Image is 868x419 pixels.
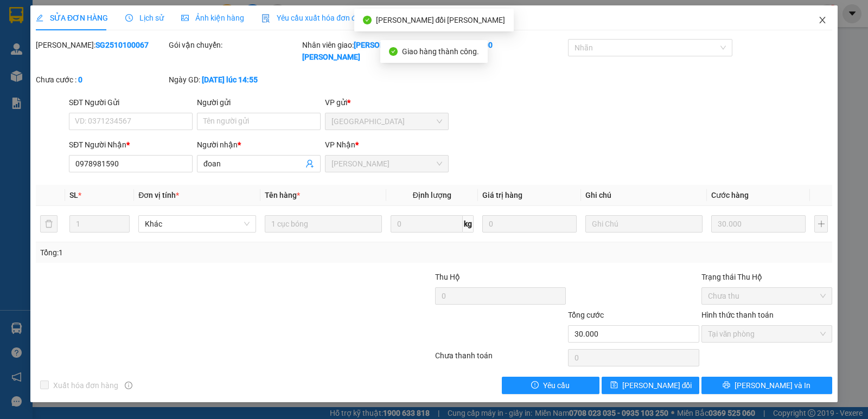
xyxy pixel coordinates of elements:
div: Chưa cước : [36,74,167,86]
div: Cước rồi : [435,39,566,51]
span: Sài Gòn [331,113,442,130]
th: Ghi chú [581,185,707,206]
span: printer [723,381,730,390]
span: info-circle [125,382,132,389]
span: check-circle [363,16,372,24]
span: kg [463,215,474,233]
img: icon [261,14,270,23]
button: printer[PERSON_NAME] và In [701,377,832,394]
span: save [610,381,618,390]
span: VP Nhận [325,140,355,149]
span: Lịch sử [125,14,164,22]
span: user-add [305,159,314,168]
label: Hình thức thanh toán [701,311,774,319]
span: exclamation-circle [531,381,539,390]
strong: NHẬN: [3,5,156,42]
span: clock-circle [125,14,133,22]
span: phát [3,43,29,59]
span: Cước hàng [711,191,749,199]
div: Người gửi [197,96,321,108]
div: VP gửi [325,96,449,108]
span: [GEOGRAPHIC_DATA] [3,23,156,42]
div: Chưa thanh toán [434,350,567,369]
span: 0799094234 [3,60,79,75]
span: Chưa thu [708,288,826,304]
button: delete [40,215,58,233]
span: Định lượng [413,191,451,199]
div: Tổng: 1 [40,247,336,259]
span: [PERSON_NAME] đổi [622,379,692,391]
span: Yêu cầu xuất hóa đơn điện tử [261,14,376,22]
span: [PERSON_NAME] đổi [PERSON_NAME] [376,16,506,24]
span: Tên hàng [265,191,300,199]
span: [PERSON_NAME] và In [735,379,810,391]
b: SG2510100067 [95,41,149,49]
span: Giá trị hàng [482,191,522,199]
div: [PERSON_NAME]: [36,39,167,51]
span: Khác [145,216,249,232]
b: 0 [78,75,82,84]
input: Ghi Chú [585,215,703,233]
div: Người nhận [197,139,321,151]
span: Phan Rang [331,156,442,172]
span: Yêu cầu [543,379,570,391]
button: Close [807,5,838,36]
input: 0 [482,215,577,233]
div: Trạng thái Thu Hộ [701,271,832,283]
input: 0 [711,215,806,233]
span: Đơn vị tính [138,191,179,199]
div: Nhân viên giao: [302,39,433,63]
span: SL [69,191,78,199]
span: CHƯA CƯỚC: [82,78,142,108]
span: check-circle [389,47,398,56]
span: edit [36,14,43,22]
div: Ngày GD: [169,74,299,86]
span: Xuất hóa đơn hàng [49,379,123,391]
div: SĐT Người Gửi [69,96,193,108]
span: Giao hàng thành công. [402,47,479,56]
span: Tổng cước [568,311,604,319]
b: [PERSON_NAME].[PERSON_NAME] [302,41,414,61]
span: picture [181,14,189,22]
span: Tại văn phòng [708,326,826,342]
span: Ảnh kiện hàng [181,14,244,22]
button: save[PERSON_NAME] đổi [602,377,699,394]
span: close [818,16,827,24]
b: [DATE] lúc 14:55 [202,75,258,84]
button: exclamation-circleYêu cầu [502,377,599,394]
span: Thu Hộ [435,273,460,281]
input: VD: Bàn, Ghế [265,215,382,233]
button: plus [814,215,828,233]
span: SỬA ĐƠN HÀNG [36,14,108,22]
div: Gói vận chuyển: [169,39,299,51]
span: CƯỚC RỒI: [4,78,78,108]
div: SĐT Người Nhận [69,139,193,151]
